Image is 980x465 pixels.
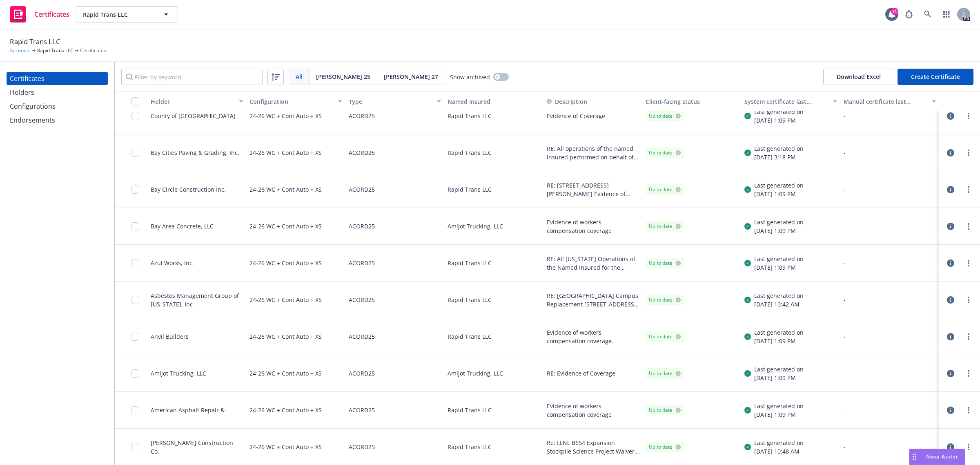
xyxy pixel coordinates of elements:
[444,392,543,429] div: Rapid Trans LLC
[10,114,55,127] div: Endorsements
[844,369,936,378] div: -
[547,402,639,419] span: Evidence of workers compensation coverage
[444,171,543,208] div: Rapid Trans LLC
[754,373,804,382] div: [DATE] 1:09 PM
[131,97,139,105] input: Select all
[7,3,73,26] a: Certificates
[249,176,322,203] div: 24-26 WC + Cont Auto + XS
[754,447,804,456] div: [DATE] 10:48 AM
[754,226,804,235] div: [DATE] 1:09 PM
[823,69,894,85] button: Download Excel
[547,97,587,106] button: Description
[754,255,804,263] div: Last generated on
[649,370,681,377] div: Up to date
[754,410,804,419] div: [DATE] 1:09 PM
[151,148,239,157] div: Bay Cities Paving & Grading, Inc.
[964,405,973,415] a: more
[754,263,804,272] div: [DATE] 1:09 PM
[151,438,243,456] div: [PERSON_NAME] Construction Co.
[754,365,804,373] div: Last generated on
[844,332,936,341] div: -
[249,286,322,313] div: 24-26 WC + Cont Auto + XS
[131,406,139,414] input: Toggle Row Selected
[249,213,322,239] div: 24-26 WC + Cont Auto + XS
[754,144,804,153] div: Last generated on
[450,73,490,81] span: Show archived
[37,47,73,54] a: Rapid Trans LLC
[121,69,263,85] input: Filter by keyword
[151,369,206,378] div: Amijot Trucking, LLC
[151,291,243,309] div: Asbestos Management Group of [US_STATE], Inc
[349,434,375,460] div: ACORD25
[649,259,681,267] div: Up to date
[249,250,322,276] div: 24-26 WC + Cont Auto + XS
[754,328,804,337] div: Last generated on
[83,10,154,19] span: Rapid Trans LLC
[642,92,741,111] button: Client-facing status
[744,97,828,106] div: System certificate last generated
[649,443,681,451] div: Up to date
[547,144,639,161] span: RE: All operations of the named insured performed on behalf of the certificate holder. Waiver of ...
[547,218,639,235] button: Evidence of workers compensation coverage
[754,107,804,116] div: Last generated on
[547,255,639,272] button: RE: All [US_STATE] Operations of the Named Insured for the Certificate Holder. Workers compensati...
[964,442,973,452] a: more
[349,176,375,203] div: ACORD25
[844,97,927,106] div: Manual certificate last generated
[10,100,56,113] div: Configurations
[938,6,955,22] a: Switch app
[349,250,375,276] div: ACORD25
[7,72,108,85] a: Certificates
[844,222,936,230] div: -
[741,92,840,111] button: System certificate last generated
[151,112,236,120] div: County of [GEOGRAPHIC_DATA]
[444,208,543,245] div: Amijot Trucking, LLC
[249,434,322,460] div: 24-26 WC + Cont Auto + XS
[131,149,139,157] input: Toggle Row Selected
[754,153,804,161] div: [DATE] 3:18 PM
[547,112,605,120] button: Evidence of Coverage
[131,333,139,341] input: Toggle Row Selected
[649,296,681,304] div: Up to date
[754,300,804,309] div: [DATE] 10:42 AM
[444,245,543,282] div: Rapid Trans LLC
[891,8,898,15] div: 71
[964,258,973,268] a: more
[964,295,973,305] a: more
[547,181,639,198] button: RE: [STREET_ADDRESS][PERSON_NAME] Evidence of workers compensation coverage
[964,369,973,378] a: more
[349,139,375,166] div: ACORD25
[926,453,958,460] span: Nova Assist
[844,443,936,451] div: -
[249,360,322,387] div: 24-26 WC + Cont Auto + XS
[754,181,804,190] div: Last generated on
[349,360,375,387] div: ACORD25
[844,112,936,120] div: -
[649,112,681,120] div: Up to date
[964,221,973,231] a: more
[296,72,303,81] span: All
[898,69,973,85] button: Create Certificate
[10,86,34,99] div: Holders
[754,116,804,125] div: [DATE] 1:09 PM
[844,259,936,267] div: -
[131,443,139,451] input: Toggle Row Selected
[444,282,543,318] div: Rapid Trans LLC
[10,72,45,85] div: Certificates
[349,213,375,239] div: ACORD25
[964,148,973,158] a: more
[131,112,139,120] input: Toggle Row Selected
[920,6,936,22] a: Search
[649,223,681,230] div: Up to date
[349,323,375,350] div: ACORD25
[10,36,60,47] span: Rapid Trans LLC
[131,186,139,194] input: Toggle Row Selected
[349,97,432,106] div: Type
[349,103,375,129] div: ACORD25
[151,222,214,230] div: Bay Area Concrete, LLC
[649,407,681,414] div: Up to date
[964,111,973,121] a: more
